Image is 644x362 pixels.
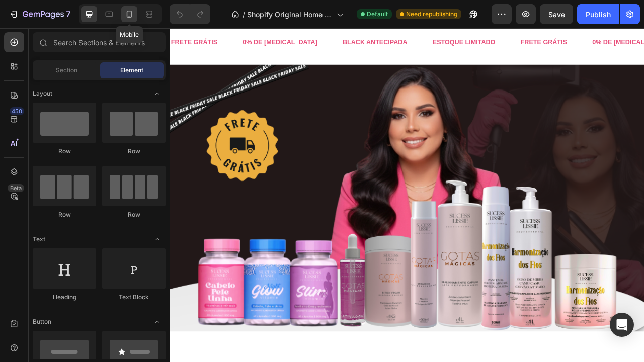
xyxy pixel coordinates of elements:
[243,9,245,20] span: /
[538,11,633,25] p: 0% DE [MEDICAL_DATA]
[10,107,24,115] div: 450
[149,314,166,330] span: Toggle open
[8,184,24,192] div: Beta
[33,293,96,302] div: Heading
[586,9,611,20] div: Publish
[120,66,143,75] span: Element
[33,317,51,326] span: Button
[102,293,166,302] div: Text Block
[33,235,45,244] span: Text
[33,210,96,219] div: Row
[102,210,166,219] div: Row
[56,66,77,75] span: Section
[33,147,96,156] div: Row
[367,10,388,19] span: Default
[66,8,70,20] p: 7
[170,4,210,24] div: Undo/Redo
[247,9,333,20] span: Shopify Original Home Template
[548,10,565,19] span: Save
[149,231,166,247] span: Toggle open
[33,32,166,52] input: Search Sections & Elements
[4,4,75,24] button: 7
[170,28,644,362] iframe: Design area
[102,147,166,156] div: Row
[406,10,457,19] span: Need republishing
[577,4,619,24] button: Publish
[446,11,505,25] p: FRETE GRÁTIS
[149,85,166,102] span: Toggle open
[33,89,52,98] span: Layout
[540,4,573,24] button: Save
[610,313,634,337] div: Open Intercom Messenger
